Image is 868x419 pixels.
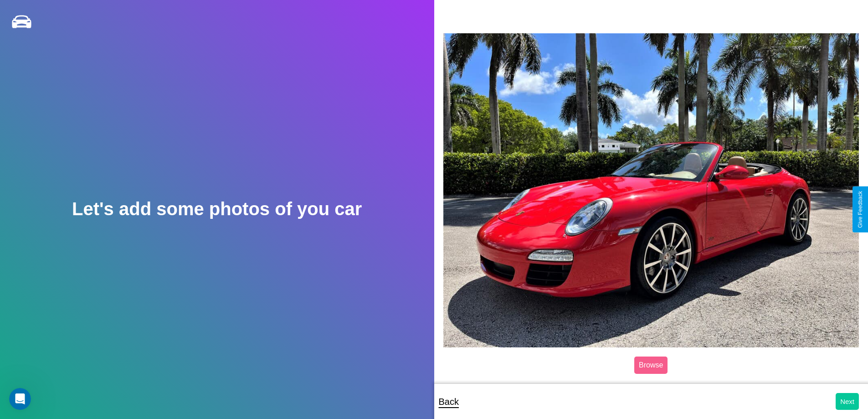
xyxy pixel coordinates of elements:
[836,393,859,410] button: Next
[72,199,362,219] h2: Let's add some photos of you car
[9,388,31,410] iframe: Intercom live chat
[857,191,863,228] div: Give Feedback
[443,33,859,347] img: posted
[439,393,459,410] p: Back
[634,357,668,374] label: Browse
